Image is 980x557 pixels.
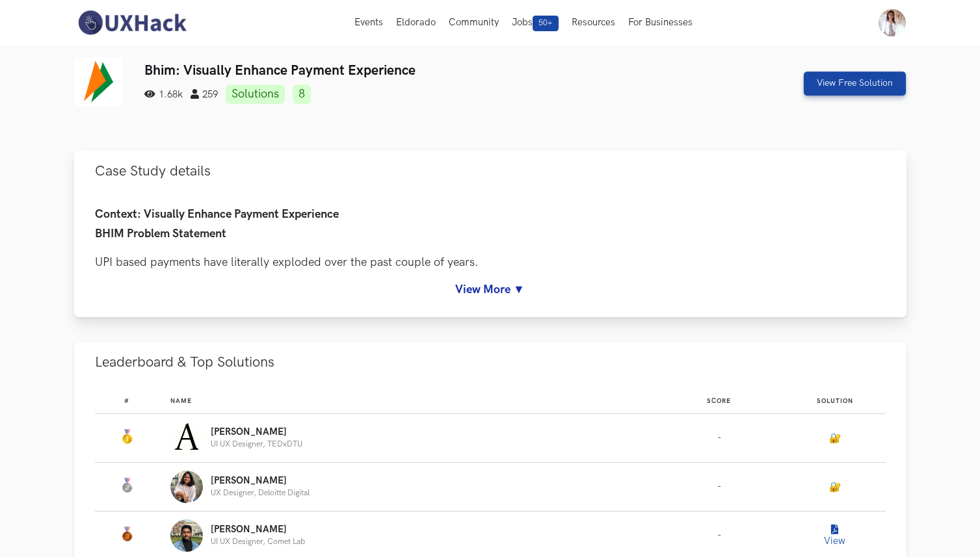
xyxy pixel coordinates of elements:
a: 🔐 [829,433,841,444]
img: Profile photo [170,471,203,503]
img: UXHack-logo.png [74,9,190,36]
span: BHIM Problem Statement [95,227,226,240]
span: # [124,397,129,405]
h3: Bhim: Visually Enhance Payment Experience [144,62,695,79]
span: 259 [191,89,218,100]
img: Profile photo [170,422,203,454]
p: UI UX Designer, TEDxDTU [211,440,302,448]
a: 🔐 [829,482,841,493]
p: [PERSON_NAME] [211,525,305,535]
p: UI UX Designer, Comet Lab [211,538,305,546]
span: Leaderboard & Top Solutions [95,354,274,371]
img: Silver Medal [119,478,135,493]
button: Case Study details [74,151,907,192]
p: [PERSON_NAME] [211,427,302,437]
span: Case Study details [95,162,211,180]
p: [PERSON_NAME] [211,476,310,486]
img: Profile photo [170,519,203,552]
td: - [654,414,784,463]
button: Leaderboard & Top Solutions [74,342,907,383]
span: Score [707,397,731,405]
span: 50+ [533,16,559,31]
img: Bronze Medal [119,526,135,542]
p: UPI based payments have literally exploded over the past couple of years. [95,254,886,270]
a: 8 [293,84,311,104]
span: 1.68k [144,89,183,100]
td: - [654,463,784,512]
a: View More ▼ [95,283,886,296]
img: Bhim logo [74,57,123,106]
img: Gold Medal [119,429,135,445]
p: UX Designer, Deloitte Digital [211,489,310,497]
a: View Free Solution [804,71,906,96]
h4: Context: Visually Enhance Payment Experience [95,208,886,222]
img: Your profile pic [879,9,906,36]
span: Solution [817,397,853,405]
span: Name [170,397,192,405]
div: Case Study details [74,192,907,317]
button: View [822,523,848,549]
a: Solutions [226,84,285,104]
